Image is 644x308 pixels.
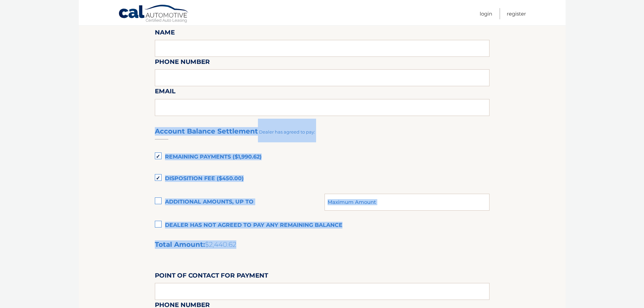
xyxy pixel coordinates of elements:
input: Maximum Amount [325,194,489,211]
label: Email [155,86,175,99]
label: Additional amounts, up to [155,195,325,209]
a: Cal Automotive [118,4,189,24]
label: Name [155,27,175,40]
label: Disposition Fee ($450.00) [155,172,490,186]
h2: Total Amount: [155,240,490,249]
span: $2,440.62 [205,240,236,248]
a: Login [480,8,492,19]
label: Phone Number [155,57,210,69]
label: Remaining Payments ($1,990.62) [155,150,490,164]
h3: Account Balance Settlement [155,127,258,136]
label: Point of Contact for Payment [155,270,268,283]
a: Register [507,8,526,19]
span: Dealer has agreed to pay: [259,129,315,135]
label: Dealer has not agreed to pay any remaining balance [155,219,490,232]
